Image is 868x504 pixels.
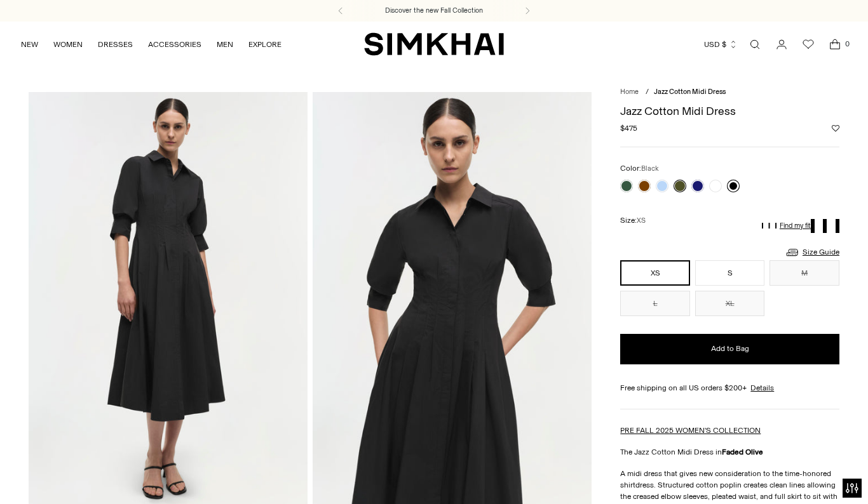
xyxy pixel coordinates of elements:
span: Black [641,164,659,173]
a: Wishlist [796,32,821,57]
button: M [770,260,839,286]
span: Add to Bag [711,343,749,354]
label: Color: [620,162,659,175]
p: The Jazz Cotton Midi Dress in [620,446,839,458]
span: Jazz Cotton Midi Dress [654,88,726,96]
iframe: Sign Up via Text for Offers [10,456,128,494]
a: Open search modal [742,32,768,57]
div: / [646,87,649,98]
a: Size Guide [785,244,839,260]
button: USD $ [704,30,738,58]
button: L [620,291,690,316]
h1: Jazz Cotton Midi Dress [620,105,839,117]
a: MEN [217,30,233,58]
span: 0 [841,38,853,50]
a: NEW [21,30,38,58]
strong: Faded Olive [722,448,763,456]
label: Size: [620,215,646,227]
div: Free shipping on all US orders $200+ [620,382,839,394]
span: XS [637,216,646,225]
a: EXPLORE [248,30,281,58]
a: WOMEN [53,30,83,58]
a: Home [620,88,639,96]
button: XL [695,291,765,316]
a: SIMKHAI [364,32,504,56]
a: PRE FALL 2025 WOMEN'S COLLECTION [620,426,761,435]
a: Go to the account page [769,32,794,57]
a: Open cart modal [822,32,848,57]
button: S [695,260,765,286]
button: Add to Bag [620,334,839,364]
a: ACCESSORIES [148,30,201,58]
a: DRESSES [98,30,133,58]
nav: breadcrumbs [620,87,839,98]
span: $475 [620,123,637,134]
a: Discover the new Fall Collection [385,6,483,16]
a: Details [750,382,774,394]
button: XS [620,260,690,286]
button: Add to Wishlist [832,124,839,132]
